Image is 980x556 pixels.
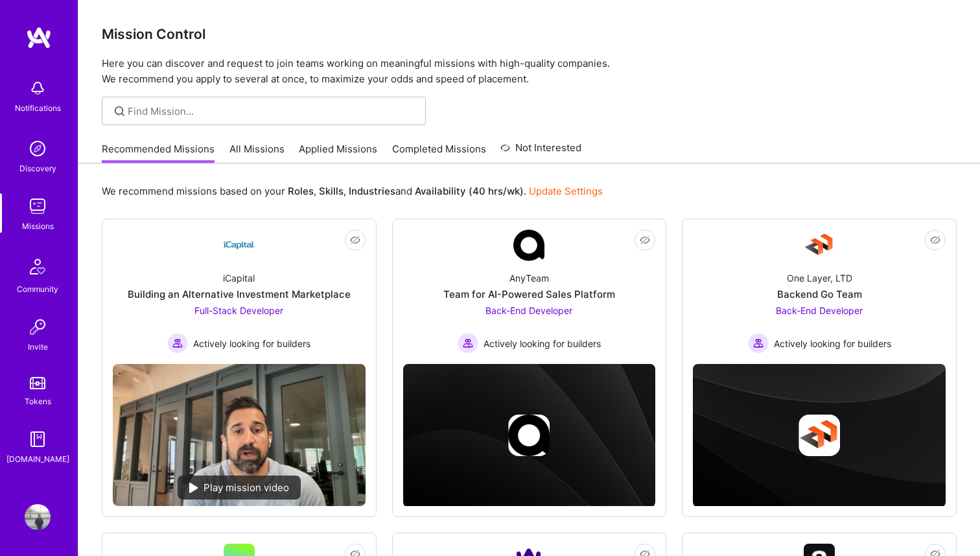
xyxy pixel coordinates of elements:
[693,230,946,354] a: Company LogoOne Layer, LTDBackend Go TeamBack-End Developer Actively looking for buildersActively...
[26,26,52,49] img: logo
[102,142,215,163] a: Recommended Missions
[513,230,544,261] img: Company Logo
[25,314,51,340] img: Invite
[392,142,486,163] a: Completed Missions
[288,185,314,197] b: Roles
[443,287,615,301] div: Team for AI-Powered Sales Platform
[319,185,344,197] b: Skills
[167,333,188,354] img: Actively looking for builders
[403,364,656,507] img: cover
[178,476,301,500] div: Play mission video
[350,235,360,245] i: icon EyeClosed
[15,101,61,115] div: Notifications
[128,104,416,118] input: Find Mission...
[25,504,51,530] img: User Avatar
[25,193,51,219] img: teamwork
[113,230,366,354] a: Company LogoiCapitalBuilding an Alternative Investment MarketplaceFull-Stack Developer Actively l...
[787,271,852,285] div: One Layer, LTD
[930,235,940,245] i: icon EyeClosed
[113,364,366,506] img: No Mission
[776,305,863,316] span: Back-End Developer
[804,230,835,261] img: Company Logo
[299,142,377,163] a: Applied Missions
[484,337,601,350] span: Actively looking for builders
[102,56,957,87] p: Here you can discover and request to join teams working on meaningful missions with high-quality ...
[509,271,549,285] div: AnyTeam
[112,104,127,119] i: icon SearchGrey
[189,483,198,493] img: play
[128,287,351,301] div: Building an Alternative Investment Marketplace
[25,426,51,452] img: guide book
[194,305,283,316] span: Full-Stack Developer
[229,142,285,163] a: All Missions
[403,230,656,354] a: Company LogoAnyTeamTeam for AI-Powered Sales PlatformBack-End Developer Actively looking for buil...
[485,305,572,316] span: Back-End Developer
[774,337,891,350] span: Actively looking for builders
[458,333,478,354] img: Actively looking for builders
[102,184,603,198] p: We recommend missions based on your , , and .
[30,377,45,389] img: tokens
[349,185,395,197] b: Industries
[193,337,310,350] span: Actively looking for builders
[693,364,946,507] img: cover
[640,235,650,245] i: icon EyeClosed
[508,415,550,456] img: Company logo
[22,251,53,282] img: Community
[25,75,51,101] img: bell
[223,271,255,285] div: iCapital
[748,333,769,354] img: Actively looking for builders
[6,452,69,466] div: [DOMAIN_NAME]
[777,287,862,301] div: Backend Go Team
[102,26,957,42] h3: Mission Control
[500,140,581,163] a: Not Interested
[25,136,51,162] img: discovery
[28,340,48,354] div: Invite
[415,185,524,197] b: Availability (40 hrs/wk)
[17,282,58,296] div: Community
[799,415,840,456] img: Company logo
[21,504,54,530] a: User Avatar
[22,219,54,233] div: Missions
[25,394,51,408] div: Tokens
[224,230,255,261] img: Company Logo
[19,162,56,175] div: Discovery
[529,185,603,197] a: Update Settings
